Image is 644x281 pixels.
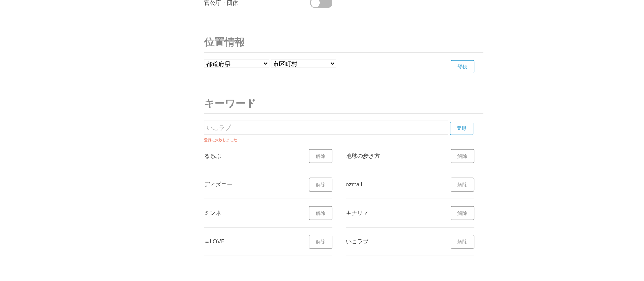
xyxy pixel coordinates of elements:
div: るるぶ [204,150,296,161]
a: 解除 [309,235,332,249]
h3: キーワード [204,93,483,114]
a: 解除 [451,178,474,192]
div: ＝LOVE [204,236,296,246]
input: 登録 [451,60,474,73]
span: 登録に失敗しました [204,138,483,142]
input: 登録 [450,122,473,135]
a: 解除 [451,206,474,220]
div: ディズニー [204,179,296,189]
a: 解除 [309,178,332,192]
a: 解除 [309,206,332,220]
div: いこラブ [346,236,437,246]
input: キーワードを入力 [204,121,448,135]
a: 解除 [309,149,332,163]
div: ミンネ [204,208,296,218]
h3: 位置情報 [204,32,483,53]
a: 解除 [451,235,474,249]
div: 地球の歩き方 [346,150,437,161]
div: ozmall [346,179,437,189]
div: キナリノ [346,208,437,218]
a: 解除 [451,149,474,163]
